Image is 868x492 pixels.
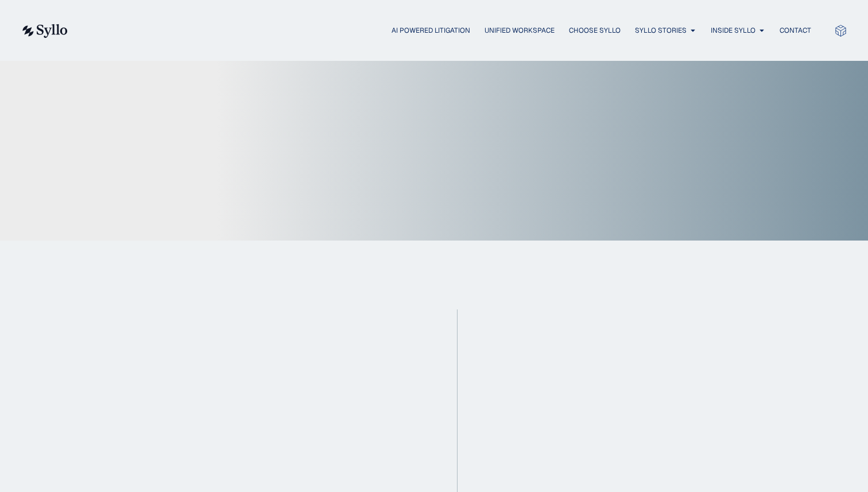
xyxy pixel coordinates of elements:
a: AI Powered Litigation [392,25,470,36]
a: Inside Syllo [711,25,755,36]
nav: Menu [91,25,811,36]
a: Contact [780,25,811,36]
a: Unified Workspace [485,25,555,36]
div: Menu Toggle [91,25,811,36]
img: syllo [21,24,68,38]
a: Syllo Stories [635,25,687,36]
a: Choose Syllo [569,25,621,36]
